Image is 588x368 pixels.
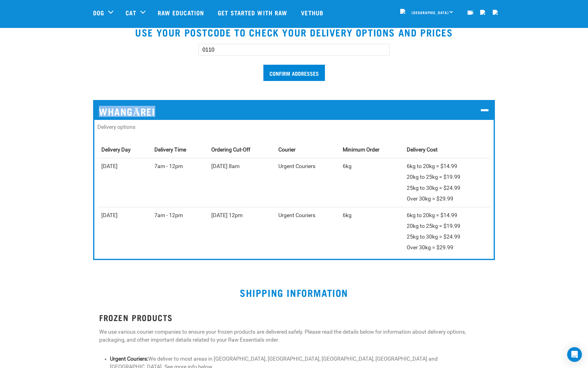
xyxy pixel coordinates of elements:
[150,207,207,256] td: 7am - 12pm
[150,158,207,207] td: 7am - 12pm
[493,10,498,15] img: home-icon@2x.png
[97,158,150,207] td: [DATE]
[567,347,582,362] div: Open Intercom Messenger
[207,158,274,207] td: [DATE] 8am
[110,356,148,362] strong: Urgent Couriers:
[407,147,438,153] strong: Delivery Cost
[343,147,379,153] strong: Minimum Order
[97,207,150,256] td: [DATE]
[339,207,403,256] td: 6kg
[198,44,390,56] input: Enter your postcode here...
[207,207,274,256] td: [DATE] 12pm
[263,65,325,81] input: Confirm addresses
[97,123,491,131] p: Delivery options
[212,0,295,25] a: Get started with Raw
[94,101,494,120] h2: Whangārei
[295,0,331,25] a: Vethub
[274,158,339,207] td: Urgent Couriers
[278,147,296,153] strong: Courier
[152,0,212,25] a: Raw Education
[412,11,449,13] span: [GEOGRAPHIC_DATA]
[93,8,104,17] a: Dog
[126,8,136,17] a: Cat
[407,210,487,253] p: 6kg to 20kg = $14.99 20kg to 25kg = $19.99 25kg to 30kg = $24.99 Over 30kg = $29.99
[274,207,339,256] td: Urgent Couriers
[101,147,130,153] strong: Delivery Day
[211,147,250,153] strong: Ordering Cut-Off
[407,161,487,204] p: 6kg to 20kg = $14.99 20kg to 25kg = $19.99 25kg to 30kg = $24.99 Over 30kg = $29.99
[467,9,473,15] img: home-icon-1@2x.png
[400,9,409,14] img: van-moving.png
[7,27,581,38] h2: USE YOUR POSTCODE TO CHECK YOUR DELIVERY OPTIONS AND PRICES
[480,10,485,15] img: user.png
[99,328,489,344] p: We use various courier companies to ensure your frozen products are delivered safely. Please read...
[154,147,186,153] strong: Delivery Time
[99,315,173,320] strong: FROZEN PRODUCTS
[339,158,403,207] td: 6kg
